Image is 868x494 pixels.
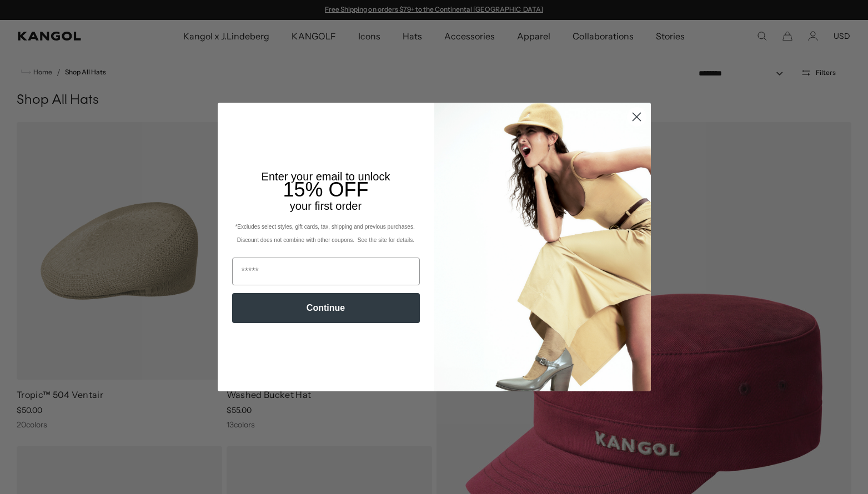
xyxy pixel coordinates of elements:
[434,103,651,391] img: 93be19ad-e773-4382-80b9-c9d740c9197f.jpeg
[283,178,368,201] span: 15% OFF
[235,224,416,243] span: *Excludes select styles, gift cards, tax, shipping and previous purchases. Discount does not comb...
[262,170,390,183] span: Enter your email to unlock
[290,200,362,212] span: your first order
[627,107,646,127] button: Close dialog
[232,258,420,285] input: Email
[232,293,420,323] button: Continue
